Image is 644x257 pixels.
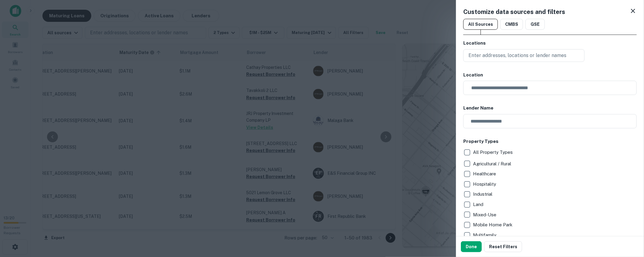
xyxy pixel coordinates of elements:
[614,208,644,238] iframe: Chat Widget
[473,201,485,208] p: Land
[463,7,565,16] h5: Customize data sources and filters
[473,181,497,188] p: Hospitality
[473,149,514,156] p: All Property Types
[473,191,494,198] p: Industrial
[473,170,497,178] p: Healthcare
[473,211,498,218] p: Mixed-Use
[463,19,498,30] button: All Sources
[468,52,566,59] p: Enter addresses, locations or lender names
[461,241,482,252] button: Done
[473,221,514,228] p: Mobile Home Park
[463,40,637,47] h6: Locations
[500,19,523,30] button: CMBS
[473,160,512,167] p: Agricultural / Rural
[463,105,637,112] h6: Lender Name
[473,232,498,239] p: Multifamily
[484,241,522,252] button: Reset Filters
[525,19,545,30] button: GSE
[463,138,637,145] h6: Property Types
[463,49,585,62] button: Enter addresses, locations or lender names
[463,72,637,79] h6: Location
